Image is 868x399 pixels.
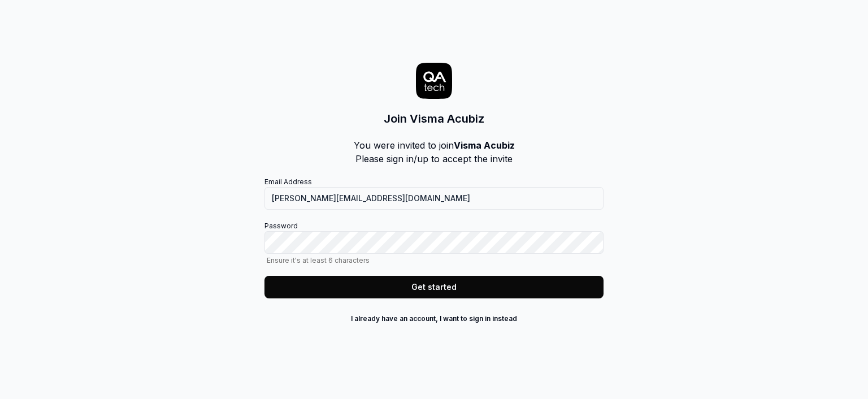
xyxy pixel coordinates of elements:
button: I already have an account, I want to sign in instead [264,310,604,328]
h3: Join Visma Acubiz [384,110,484,127]
input: Email Address [264,187,604,210]
button: Get started [264,276,604,298]
span: Ensure it's at least 6 characters [264,256,604,264]
label: Password [264,221,604,264]
input: PasswordEnsure it's at least 6 characters [264,231,604,254]
label: Email Address [264,177,604,210]
b: Visma Acubiz [454,140,515,151]
p: Please sign in/up to accept the invite [354,152,515,166]
p: You were invited to join [354,138,515,152]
